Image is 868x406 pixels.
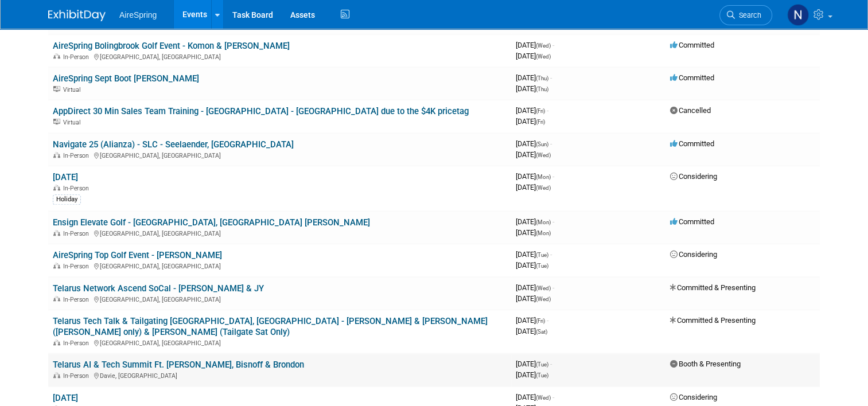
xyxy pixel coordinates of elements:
span: [DATE] [516,139,552,148]
span: In-Person [63,296,92,303]
span: [DATE] [516,327,547,335]
span: In-Person [63,185,92,192]
span: [DATE] [516,150,551,159]
span: (Wed) [536,42,551,49]
img: In-Person Event [53,372,60,378]
span: [DATE] [516,316,548,325]
div: Davie, [GEOGRAPHIC_DATA] [53,370,507,380]
span: In-Person [63,339,92,347]
span: [DATE] [516,52,551,60]
div: [GEOGRAPHIC_DATA], [GEOGRAPHIC_DATA] [53,228,507,237]
div: [GEOGRAPHIC_DATA], [GEOGRAPHIC_DATA] [53,261,507,270]
span: - [547,316,548,325]
span: Booth & Presenting [670,360,741,368]
span: [DATE] [516,370,548,379]
div: [GEOGRAPHIC_DATA], [GEOGRAPHIC_DATA] [53,150,507,159]
span: (Thu) [536,75,548,81]
div: [GEOGRAPHIC_DATA], [GEOGRAPHIC_DATA] [53,52,507,61]
span: - [550,73,552,82]
span: (Sun) [536,141,548,147]
span: [DATE] [516,294,551,303]
span: (Mon) [536,219,551,225]
span: Committed & Presenting [670,283,756,292]
span: - [552,41,554,49]
span: (Mon) [536,174,551,180]
a: AppDirect 30 Min Sales Team Training - [GEOGRAPHIC_DATA] - [GEOGRAPHIC_DATA] due to the $4K pricetag [53,106,469,116]
img: In-Person Event [53,152,60,158]
span: [DATE] [516,250,552,259]
a: Search [719,5,772,25]
img: Virtual Event [53,119,60,124]
a: [DATE] [53,393,78,403]
span: In-Person [63,263,92,270]
span: (Wed) [536,395,551,401]
span: (Tue) [536,361,548,368]
span: (Wed) [536,53,551,60]
span: (Tue) [536,372,548,378]
span: - [552,172,554,181]
span: [DATE] [516,261,548,270]
img: In-Person Event [53,339,60,345]
span: In-Person [63,152,92,159]
span: AireSpring [119,10,157,19]
a: AireSpring Sept Boot [PERSON_NAME] [53,73,199,84]
span: Considering [670,393,717,401]
img: Natalie Pyron [787,4,809,26]
span: (Fri) [536,318,545,324]
span: [DATE] [516,360,552,368]
a: Telarus AI & Tech Summit Ft. [PERSON_NAME], Bisnoff & Brondon [53,360,304,370]
a: Ensign Elevate Golf - [GEOGRAPHIC_DATA], [GEOGRAPHIC_DATA] [PERSON_NAME] [53,217,370,228]
a: Navigate 25 (Alianza) - SLC - Seelaender, [GEOGRAPHIC_DATA] [53,139,294,150]
span: Committed [670,217,714,226]
span: - [550,139,552,148]
span: [DATE] [516,84,548,93]
a: AireSpring Top Golf Event - [PERSON_NAME] [53,250,222,260]
span: [DATE] [516,172,554,181]
span: Committed [670,139,714,148]
span: Virtual [63,119,84,126]
span: - [550,360,552,368]
img: In-Person Event [53,230,60,236]
span: - [550,250,552,259]
span: - [547,106,548,115]
span: (Mon) [536,230,551,236]
span: (Wed) [536,152,551,158]
span: (Fri) [536,108,545,114]
span: [DATE] [516,117,545,126]
span: - [552,283,554,292]
span: Considering [670,250,717,259]
div: [GEOGRAPHIC_DATA], [GEOGRAPHIC_DATA] [53,294,507,303]
img: In-Person Event [53,296,60,302]
span: - [552,217,554,226]
span: [DATE] [516,217,554,226]
span: Cancelled [670,106,711,115]
span: (Tue) [536,252,548,258]
img: ExhibitDay [48,10,106,21]
span: Committed [670,73,714,82]
img: Virtual Event [53,86,60,92]
span: (Wed) [536,185,551,191]
span: (Wed) [536,285,551,291]
span: - [552,393,554,401]
span: Committed & Presenting [670,316,756,325]
a: Telarus Tech Talk & Tailgating [GEOGRAPHIC_DATA], [GEOGRAPHIC_DATA] - [PERSON_NAME] & [PERSON_NAM... [53,316,488,337]
span: [DATE] [516,393,554,401]
span: (Fri) [536,119,545,125]
a: Telarus Network Ascend SoCal - [PERSON_NAME] & JY [53,283,264,294]
img: In-Person Event [53,53,60,59]
span: [DATE] [516,106,548,115]
span: (Thu) [536,86,548,92]
span: (Sat) [536,329,547,335]
a: AireSpring Bolingbrook Golf Event - Komon & [PERSON_NAME] [53,41,290,51]
span: (Wed) [536,296,551,302]
span: [DATE] [516,228,551,237]
span: (Tue) [536,263,548,269]
span: In-Person [63,53,92,61]
div: Holiday [53,194,81,205]
span: Virtual [63,86,84,93]
span: Considering [670,172,717,181]
span: [DATE] [516,283,554,292]
div: [GEOGRAPHIC_DATA], [GEOGRAPHIC_DATA] [53,338,507,347]
span: [DATE] [516,73,552,82]
img: In-Person Event [53,185,60,190]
